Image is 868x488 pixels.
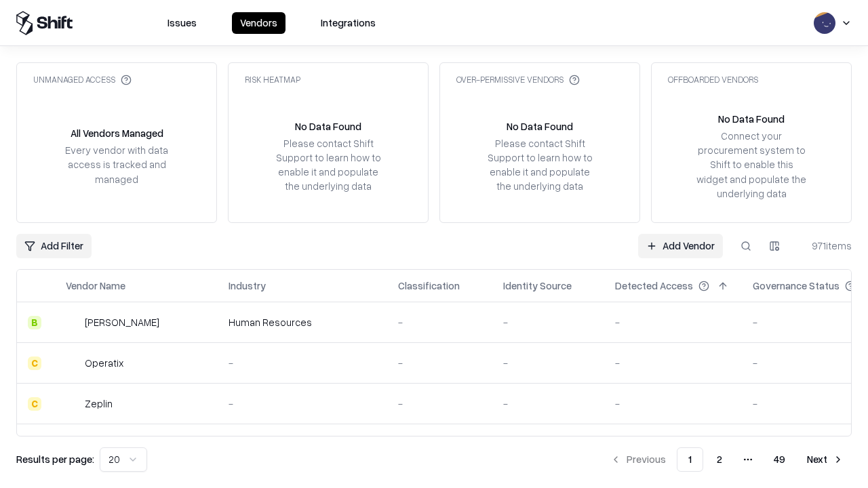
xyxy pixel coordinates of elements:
button: 49 [763,447,796,472]
button: Vendors [232,12,285,34]
div: 971 items [797,239,852,253]
div: - [398,315,481,329]
div: Offboarded Vendors [668,74,758,85]
div: - [229,356,376,370]
div: - [229,396,376,411]
div: Industry [229,279,266,293]
img: Zeplin [66,397,79,411]
div: Detected Access [615,279,693,293]
div: Unmanaged Access [33,74,132,85]
div: Operatix [85,356,123,370]
div: C [28,357,41,370]
div: No Data Found [718,112,785,126]
div: - [398,356,481,370]
div: Risk Heatmap [245,74,300,85]
button: 1 [677,447,703,472]
button: Next [799,447,852,472]
div: Classification [398,279,460,293]
button: Issues [159,12,205,34]
div: - [503,396,593,411]
button: Integrations [313,12,384,34]
div: - [398,396,481,411]
a: Add Vendor [638,234,723,258]
img: Deel [66,316,79,329]
div: - [615,356,731,370]
nav: pagination [602,447,852,472]
div: Identity Source [503,279,572,293]
button: Add Filter [16,234,92,258]
div: No Data Found [295,119,361,134]
img: Operatix [66,357,79,370]
div: C [28,397,41,411]
div: No Data Found [507,119,573,134]
div: - [615,315,731,329]
div: Every vendor with data access is tracked and managed [60,143,173,186]
div: All Vendors Managed [71,126,163,140]
div: Vendor Name [66,279,125,293]
div: Governance Status [753,279,840,293]
div: Please contact Shift Support to learn how to enable it and populate the underlying data [272,136,384,194]
div: Connect your procurement system to Shift to enable this widget and populate the underlying data [695,129,808,201]
div: Zeplin [85,396,113,411]
button: 2 [706,447,733,472]
div: Human Resources [229,315,376,329]
div: - [503,315,593,329]
div: Please contact Shift Support to learn how to enable it and populate the underlying data [484,136,596,194]
p: Results per page: [16,452,94,466]
div: [PERSON_NAME] [85,315,159,329]
div: B [28,316,41,329]
div: Over-Permissive Vendors [456,74,580,85]
div: - [615,396,731,411]
div: - [503,356,593,370]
